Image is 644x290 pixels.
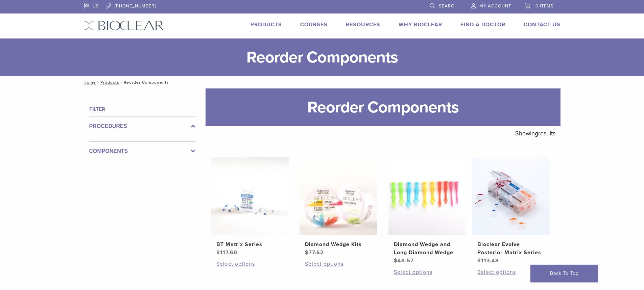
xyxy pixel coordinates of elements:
[477,257,481,264] span: $
[439,3,458,9] span: Search
[394,268,461,276] a: Select options for “Diamond Wedge and Long Diamond Wedge”
[119,81,124,84] span: /
[211,157,289,257] a: BT Matrix SeriesBT Matrix Series $117.60
[394,257,414,264] bdi: 48.57
[216,240,283,248] h2: BT Matrix Series
[346,21,380,28] a: Resources
[460,21,505,28] a: Find A Doctor
[472,157,550,235] img: Bioclear Evolve Posterior Matrix Series
[477,257,499,264] bdi: 113.48
[305,260,372,268] a: Select options for “Diamond Wedge Kits”
[211,157,289,235] img: BT Matrix Series
[479,3,511,9] span: My Account
[477,268,544,276] a: Select options for “Bioclear Evolve Posterior Matrix Series”
[84,21,164,30] img: Bioclear
[96,81,100,84] span: /
[89,122,195,130] label: Procedures
[535,3,554,9] span: 0 items
[394,257,398,264] span: $
[477,240,544,257] h2: Bioclear Evolve Posterior Matrix Series
[79,76,566,88] nav: Reorder Components
[305,249,309,256] span: $
[399,21,442,28] a: Why Bioclear
[89,105,195,113] h4: Filter
[305,249,324,256] bdi: 77.62
[300,157,377,235] img: Diamond Wedge Kits
[300,21,328,28] a: Courses
[515,126,555,140] p: Showing results
[100,80,119,85] a: Products
[216,249,220,256] span: $
[388,157,467,265] a: Diamond Wedge and Long Diamond WedgeDiamond Wedge and Long Diamond Wedge $48.57
[216,260,283,268] a: Select options for “BT Matrix Series”
[394,240,461,257] h2: Diamond Wedge and Long Diamond Wedge
[388,157,466,235] img: Diamond Wedge and Long Diamond Wedge
[524,21,560,28] a: Contact Us
[299,157,378,257] a: Diamond Wedge KitsDiamond Wedge Kits $77.62
[89,147,195,155] label: Components
[530,265,598,282] a: Back To Top
[305,240,372,248] h2: Diamond Wedge Kits
[472,157,550,265] a: Bioclear Evolve Posterior Matrix SeriesBioclear Evolve Posterior Matrix Series $113.48
[216,249,237,256] bdi: 117.60
[206,88,560,126] h1: Reorder Components
[251,21,282,28] a: Products
[81,80,96,85] a: Home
